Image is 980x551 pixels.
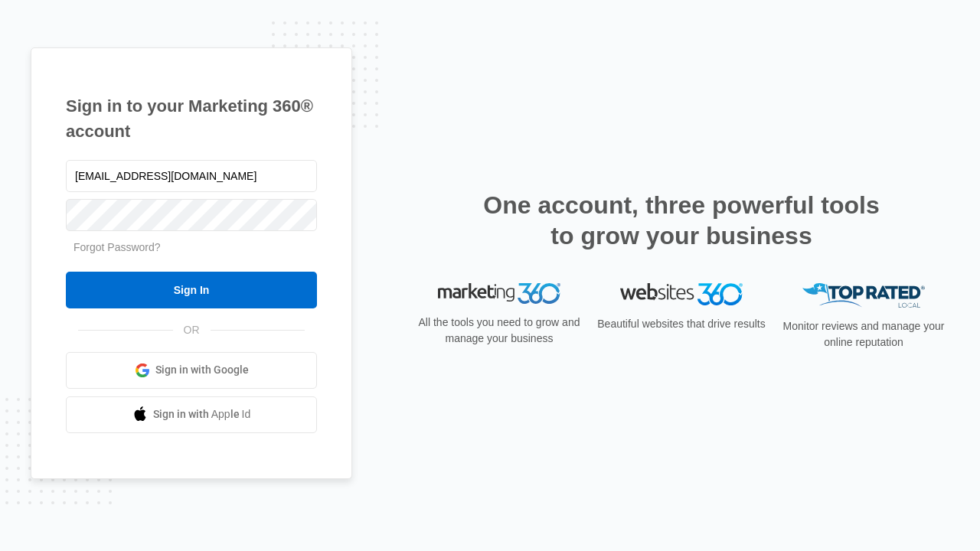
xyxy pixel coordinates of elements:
[620,283,743,305] img: Websites 360
[802,283,925,308] img: Top Rated Local
[479,190,884,251] h2: One account, three powerful tools to grow your business
[66,396,317,433] a: Sign in with Apple Id
[66,93,317,144] h1: Sign in to your Marketing 360® account
[66,160,317,192] input: Email
[66,352,317,389] a: Sign in with Google
[73,241,161,253] a: Forgot Password?
[153,406,251,422] span: Sign in with Apple Id
[778,318,949,350] p: Monitor reviews and manage your online reputation
[155,362,249,378] span: Sign in with Google
[413,315,585,347] p: All the tools you need to grow and manage your business
[438,283,560,305] img: Marketing 360
[66,272,317,308] input: Sign In
[173,322,211,338] span: OR
[596,316,767,332] p: Beautiful websites that drive results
